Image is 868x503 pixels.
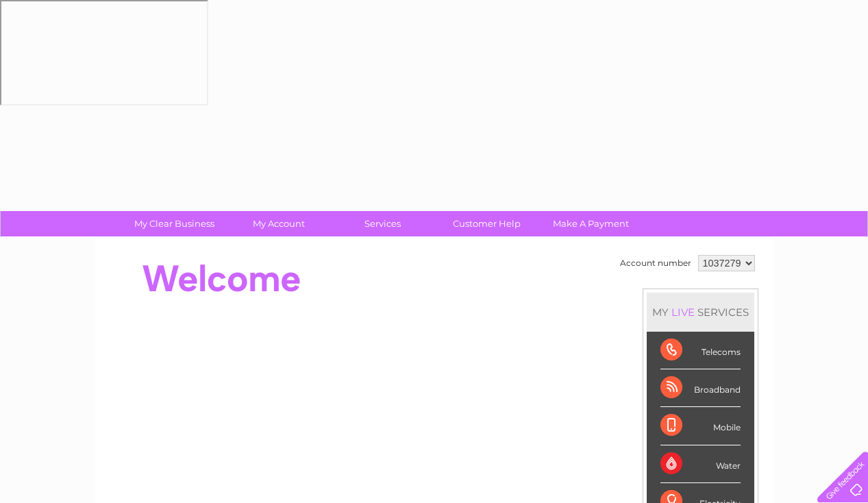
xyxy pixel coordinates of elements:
[617,251,695,275] td: Account number
[534,211,647,236] a: Make A Payment
[222,211,335,236] a: My Account
[660,332,741,369] div: Telecoms
[326,211,439,236] a: Services
[430,211,543,236] a: Customer Help
[647,293,754,332] div: MY SERVICES
[118,211,231,236] a: My Clear Business
[660,369,741,407] div: Broadband
[660,407,741,445] div: Mobile
[669,306,697,319] div: LIVE
[660,445,741,483] div: Water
